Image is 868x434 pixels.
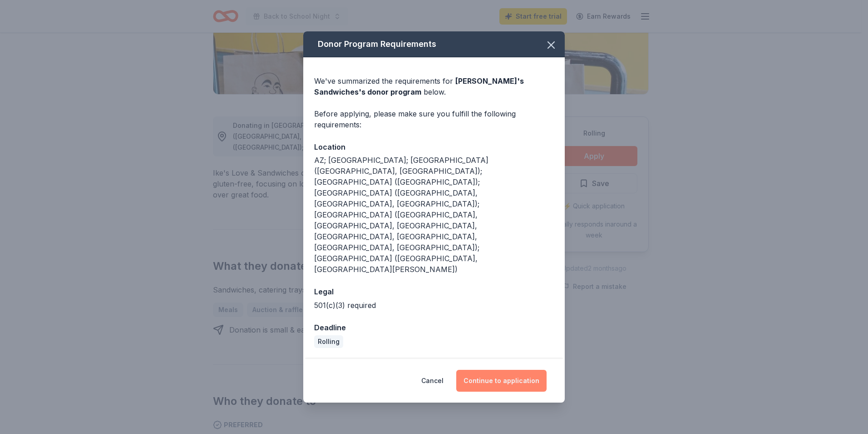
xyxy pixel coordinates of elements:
[314,141,554,153] div: Location
[314,322,554,333] div: Deadline
[314,155,554,275] div: AZ; [GEOGRAPHIC_DATA]; [GEOGRAPHIC_DATA] ([GEOGRAPHIC_DATA], [GEOGRAPHIC_DATA]); [GEOGRAPHIC_DATA...
[421,370,444,392] button: Cancel
[314,335,343,348] div: Rolling
[314,300,554,311] div: 501(c)(3) required
[314,286,554,298] div: Legal
[314,76,554,97] div: We've summarized the requirements for below.
[456,370,547,392] button: Continue to application
[303,31,565,57] div: Donor Program Requirements
[314,108,554,130] div: Before applying, please make sure you fulfill the following requirements:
